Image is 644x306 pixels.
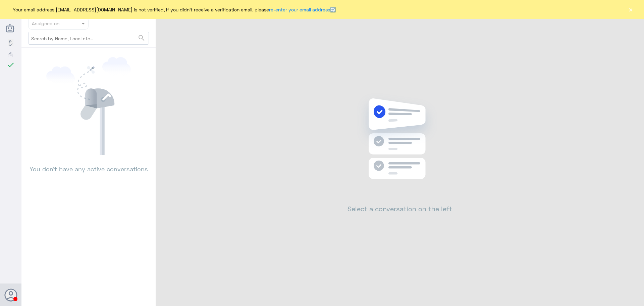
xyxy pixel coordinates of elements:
[347,205,452,213] h2: Select a conversation on the left
[29,32,149,44] input: Search by Name, Local etc…
[627,6,634,13] button: ×
[138,33,146,44] button: search
[7,61,15,69] i: check
[13,6,336,13] span: Your email address [EMAIL_ADDRESS][DOMAIN_NAME] is not verified, if you didn't receive a verifica...
[138,34,146,42] span: search
[269,7,330,12] a: re-enter your email address
[4,289,17,301] button: Avatar
[28,155,149,174] p: You don’t have any active conversations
